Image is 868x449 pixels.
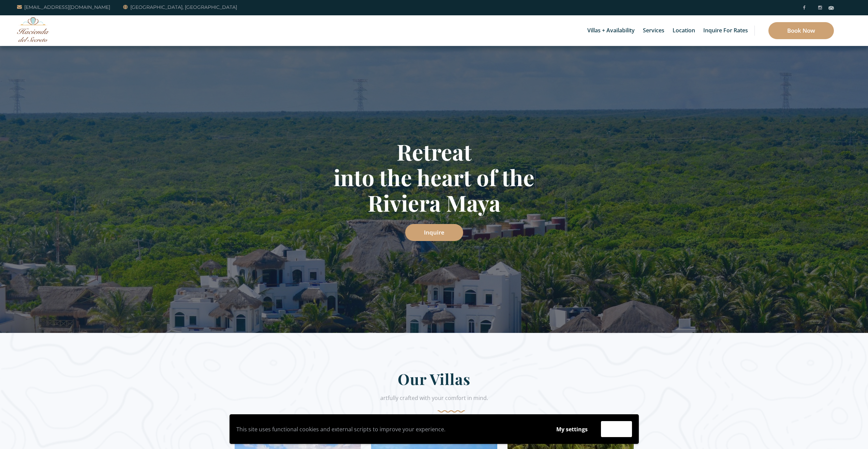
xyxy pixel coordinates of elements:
[236,424,543,434] p: This site uses functional cookies and external scripts to improve your experience.
[235,369,634,393] h2: Our Villas
[601,421,632,437] button: Accept
[17,17,49,42] img: Awesome Logo
[235,393,634,413] div: artfully crafted with your comfort in mind.
[828,6,834,10] img: Tripadvisor_logomark.svg
[639,15,668,46] a: Services
[123,3,237,11] a: [GEOGRAPHIC_DATA], [GEOGRAPHIC_DATA]
[17,3,110,11] a: [EMAIL_ADDRESS][DOMAIN_NAME]
[768,22,834,39] a: Book Now
[405,224,463,241] a: Inquire
[669,15,698,46] a: Location
[700,15,751,46] a: Inquire for Rates
[584,15,638,46] a: Villas + Availability
[550,421,594,437] button: My settings
[235,139,634,215] h1: Retreat into the heart of the Riviera Maya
